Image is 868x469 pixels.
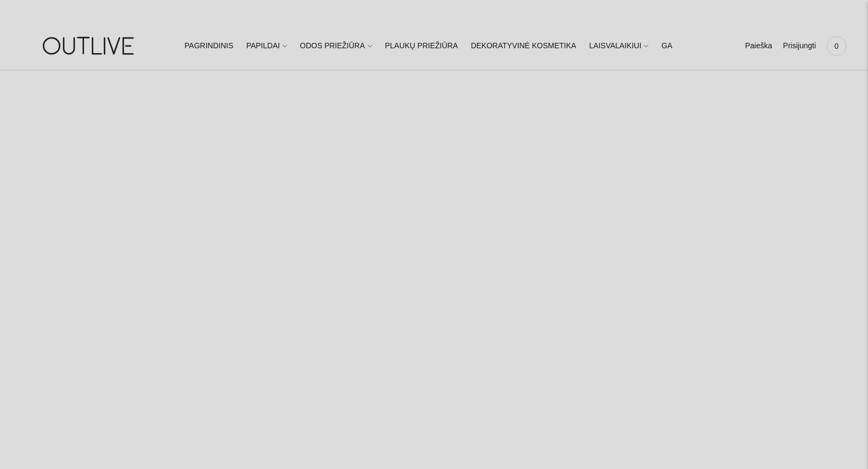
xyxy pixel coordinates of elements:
[471,34,576,58] a: DEKORATYVINĖ KOSMETIKA
[22,27,157,65] img: OUTLIVE
[589,34,648,58] a: LAISVALAIKIUI
[783,34,816,58] a: Prisijungti
[300,34,372,58] a: ODOS PRIEŽIŪRA
[661,34,714,58] a: GAMINTOJAI
[829,38,844,54] span: 0
[745,34,772,58] a: Paieška
[246,34,287,58] a: PAPILDAI
[385,34,458,58] a: PLAUKŲ PRIEŽIŪRA
[184,34,233,58] a: PAGRINDINIS
[827,34,846,58] a: 0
